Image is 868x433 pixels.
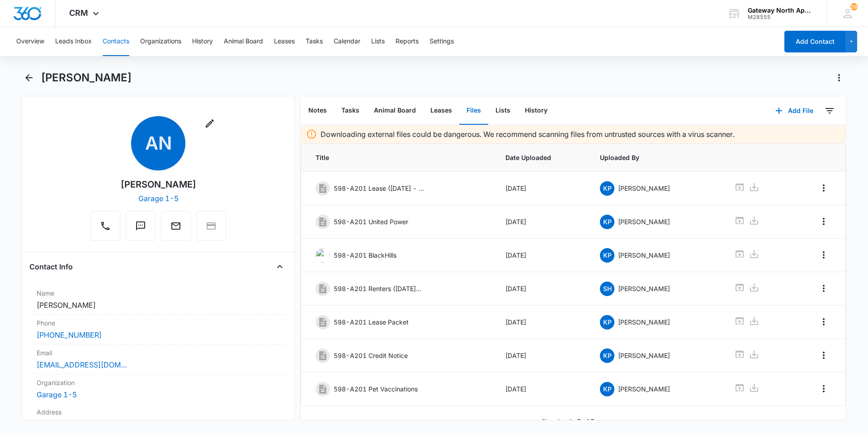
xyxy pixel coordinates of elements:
[126,225,156,233] a: Text
[140,27,181,56] button: Organizations
[29,285,287,315] div: Name[PERSON_NAME]
[90,211,120,241] button: Call
[37,300,280,311] dd: [PERSON_NAME]
[334,351,408,360] p: 598-A201 Credit Notice
[22,71,36,85] button: Back
[396,27,419,56] button: Reports
[41,71,132,85] h1: [PERSON_NAME]
[618,384,670,394] p: [PERSON_NAME]
[618,250,670,260] p: [PERSON_NAME]
[161,225,191,233] a: Email
[495,239,590,272] td: [DATE]
[121,178,196,191] div: [PERSON_NAME]
[301,97,334,125] button: Notes
[600,181,614,196] span: KP
[37,348,280,358] label: Email
[131,116,185,170] span: AN
[274,27,295,56] button: Leases
[37,407,280,417] label: Address
[495,272,590,306] td: [DATE]
[37,390,77,399] a: Garage 1-5
[600,282,614,296] span: SH
[334,27,360,56] button: Calendar
[29,261,73,272] h4: Contact Info
[334,250,396,260] p: 598-A201 BlackHills
[273,259,287,274] button: Close
[29,374,287,404] div: OrganizationGarage 1-5
[90,225,120,233] a: Call
[618,351,670,360] p: [PERSON_NAME]
[29,315,287,344] div: Phone[PHONE_NUMBER]
[321,129,735,140] p: Downloading external files could be dangerous. We recommend scanning files from untrusted sources...
[600,382,614,396] span: KP
[29,344,287,374] div: Email[EMAIL_ADDRESS][DOMAIN_NAME]
[429,27,454,56] button: Settings
[495,172,590,205] td: [DATE]
[16,27,44,56] button: Overview
[618,284,670,293] p: [PERSON_NAME]
[37,419,280,429] dd: ---
[334,217,408,226] p: 598-A201 United Power
[850,3,858,10] div: notifications count
[816,214,831,229] button: Overflow Menu
[334,384,418,394] p: 598-A201 Pet Vaccinations
[367,97,423,125] button: Animal Board
[495,339,590,372] td: [DATE]
[126,211,156,241] button: Text
[600,248,614,263] span: KP
[306,27,323,56] button: Tasks
[224,27,263,56] button: Animal Board
[334,97,367,125] button: Tasks
[55,27,92,56] button: Leads Inbox
[495,205,590,239] td: [DATE]
[600,348,614,363] span: KP
[371,27,385,56] button: Lists
[505,153,579,162] span: Date Uploaded
[316,153,484,162] span: Title
[37,329,102,340] a: [PHONE_NUMBER]
[103,27,129,56] button: Contacts
[618,184,670,193] p: [PERSON_NAME]
[748,14,814,20] div: account id
[37,378,280,387] label: Organization
[816,281,831,296] button: Overflow Menu
[138,194,179,203] a: Garage 1-5
[334,317,409,327] p: 598-A201 Lease Packet
[518,97,555,125] button: History
[816,181,831,195] button: Overflow Menu
[822,104,837,118] button: Filters
[816,348,831,362] button: Overflow Menu
[37,359,127,370] a: [EMAIL_ADDRESS][DOMAIN_NAME]
[334,184,424,193] p: 598-A201 Lease ([DATE] - [DATE] )
[816,381,831,396] button: Overflow Menu
[459,97,488,125] button: Files
[495,372,590,406] td: [DATE]
[816,315,831,329] button: Overflow Menu
[816,248,831,262] button: Overflow Menu
[784,31,845,52] button: Add Contact
[192,27,213,56] button: History
[37,318,280,328] label: Phone
[766,100,822,122] button: Add File
[488,97,518,125] button: Lists
[495,306,590,339] td: [DATE]
[542,417,594,426] p: Showing 1-7 of 7
[423,97,459,125] button: Leases
[334,284,424,293] p: 598-A201 Renters ([DATE]-[DATE])
[748,7,814,14] div: account name
[832,71,846,85] button: Actions
[69,8,88,18] span: CRM
[37,288,280,298] label: Name
[600,215,614,229] span: KP
[161,211,191,241] button: Email
[618,217,670,226] p: [PERSON_NAME]
[600,315,614,329] span: KP
[600,153,712,162] span: Uploaded By
[618,317,670,327] p: [PERSON_NAME]
[850,3,858,10] span: 29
